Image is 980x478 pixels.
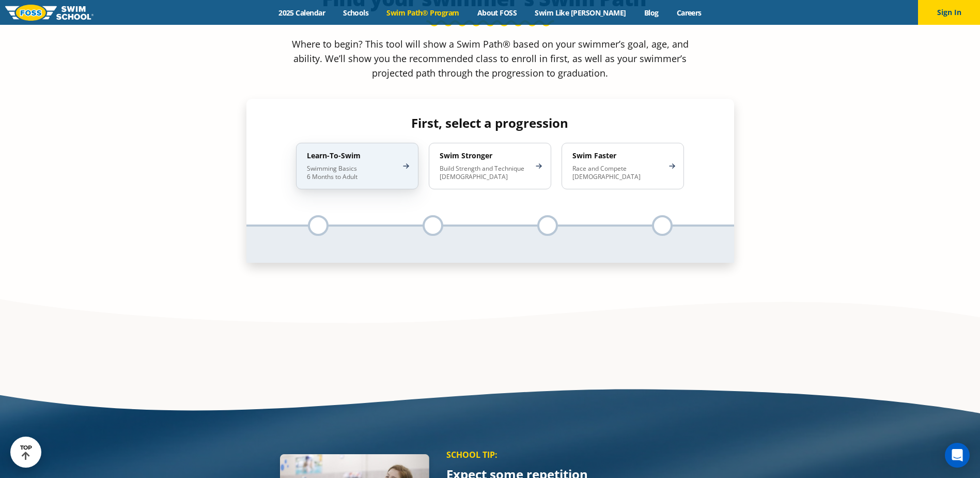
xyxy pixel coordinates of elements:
[446,450,729,460] p: SCHOOL TIP:
[307,151,397,160] h4: Learn-To-Swim
[945,443,970,468] div: Open Intercom Messenger
[5,5,94,21] img: FOSS Swim School Logo
[20,444,32,460] div: TOP
[526,8,635,18] a: Swim Like [PERSON_NAME]
[440,165,530,181] p: Build Strength and Technique [DEMOGRAPHIC_DATA]
[572,151,663,160] h4: Swim Faster
[307,165,397,181] p: Swimming Basics 6 Months to Adult
[468,8,526,18] a: About FOSS
[334,8,378,18] a: Schools
[635,8,667,18] a: Blog
[572,165,663,181] p: Race and Compete [DEMOGRAPHIC_DATA]
[667,8,710,18] a: Careers
[378,8,468,18] a: Swim Path® Program
[440,151,530,160] h4: Swim Stronger
[288,37,693,80] p: Where to begin? This tool will show a Swim Path® based on your swimmer’s goal, age, and ability. ...
[270,8,334,18] a: 2025 Calendar
[288,116,692,130] h4: First, select a progression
